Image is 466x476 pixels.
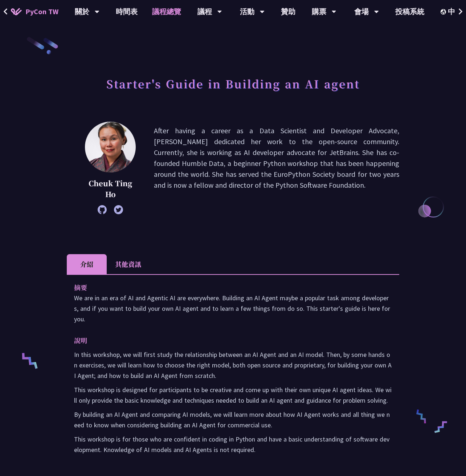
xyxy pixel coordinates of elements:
li: 其他資訊 [107,254,150,274]
a: PyCon TW [4,3,66,21]
img: Locale Icon [441,9,448,15]
img: Cheuk Ting Ho [85,122,136,172]
p: In this workshop, we will first study the relationship between an AI Agent and an AI model. Then,... [74,349,392,381]
p: Cheuk Ting Ho [85,178,136,200]
p: This workshop is designed for participants to be creative and come up with their own unique AI ag... [74,385,392,406]
span: PyCon TW [25,6,58,17]
p: This workshop is for those who are confident in coding in Python and have a basic understanding o... [74,434,392,455]
img: Home icon of PyCon TW 2025 [11,8,22,15]
h1: Starter's Guide in Building an AI agent [106,73,360,94]
p: 說明 [74,335,377,346]
p: We are in an era of AI and Agentic AI are everywhere. Building an AI Agent maybe a popular task a... [74,293,392,324]
li: 介紹 [67,254,107,274]
p: After having a career as a Data Scientist and Developer Advocate, [PERSON_NAME] dedicated her wor... [154,125,399,211]
p: By building an AI Agent and comparing AI models, we will learn more about how AI Agent works and ... [74,409,392,430]
p: 摘要 [74,282,377,293]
